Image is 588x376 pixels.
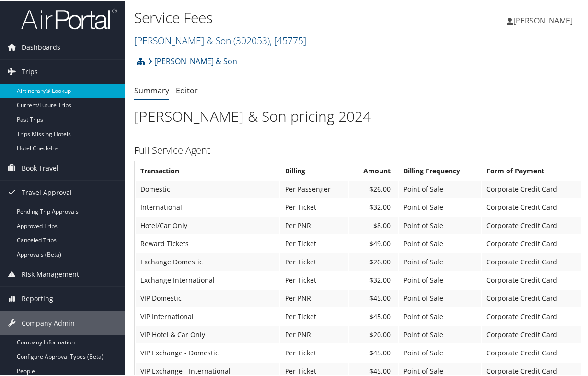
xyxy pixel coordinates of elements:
h1: Service Fees [134,6,433,26]
td: $8.00 [349,216,398,233]
a: [PERSON_NAME] & Son [148,50,237,69]
td: VIP International [136,307,279,324]
td: Corporate Credit Card [482,270,581,287]
td: Per PNR [280,216,348,233]
td: Point of Sale [399,197,480,215]
td: Point of Sale [399,216,480,233]
a: Editor [176,84,198,94]
td: $26.00 [349,252,398,269]
span: Risk Management [22,261,79,285]
span: Reporting [22,285,53,309]
td: Per Ticket [280,234,348,251]
td: Point of Sale [399,234,480,251]
td: Point of Sale [399,179,480,196]
td: $32.00 [349,197,398,215]
span: Book Travel [22,155,58,179]
a: [PERSON_NAME] & Son [134,33,306,46]
th: Transaction [136,161,279,178]
td: Point of Sale [399,325,480,342]
span: Company Admin [22,310,75,334]
td: Per Ticket [280,343,348,360]
td: International [136,197,279,215]
td: Per PNR [280,325,348,342]
td: Corporate Credit Card [482,343,581,360]
td: $45.00 [349,343,398,360]
td: Point of Sale [399,288,480,306]
td: Point of Sale [399,270,480,287]
td: Point of Sale [399,343,480,360]
td: Per Ticket [280,270,348,287]
h1: [PERSON_NAME] & Son pricing 2024 [134,105,582,125]
td: Point of Sale [399,252,480,269]
a: [PERSON_NAME] [507,5,582,34]
td: VIP Exchange - Domestic [136,343,279,360]
span: , [ 45775 ] [270,33,306,46]
img: airportal-logo.png [21,6,117,29]
td: Corporate Credit Card [482,288,581,306]
td: Exchange Domestic [136,252,279,269]
h3: Full Service Agent [134,142,582,156]
th: Billing [280,161,348,178]
td: Per Ticket [280,197,348,215]
td: Per Passenger [280,179,348,196]
td: Corporate Credit Card [482,252,581,269]
td: Point of Sale [399,307,480,324]
td: Reward Tickets [136,234,279,251]
td: Domestic [136,179,279,196]
span: Dashboards [22,34,60,58]
th: Billing Frequency [399,161,480,178]
td: Per PNR [280,288,348,306]
td: VIP Domestic [136,288,279,306]
td: $32.00 [349,270,398,287]
td: Corporate Credit Card [482,216,581,233]
td: Corporate Credit Card [482,325,581,342]
td: $26.00 [349,179,398,196]
span: [PERSON_NAME] [513,14,573,24]
th: Form of Payment [482,161,581,178]
td: Per Ticket [280,252,348,269]
span: ( 302053 ) [233,33,270,46]
td: Corporate Credit Card [482,307,581,324]
span: Trips [22,58,38,82]
td: $45.00 [349,288,398,306]
th: Amount [349,161,398,178]
td: Per Ticket [280,307,348,324]
a: Summary [134,84,169,94]
td: Corporate Credit Card [482,179,581,196]
td: $49.00 [349,234,398,251]
td: Exchange International [136,270,279,287]
td: $45.00 [349,307,398,324]
td: $20.00 [349,325,398,342]
td: VIP Hotel & Car Only [136,325,279,342]
span: Travel Approval [22,179,72,203]
td: Corporate Credit Card [482,197,581,215]
td: Corporate Credit Card [482,234,581,251]
td: Hotel/Car Only [136,216,279,233]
